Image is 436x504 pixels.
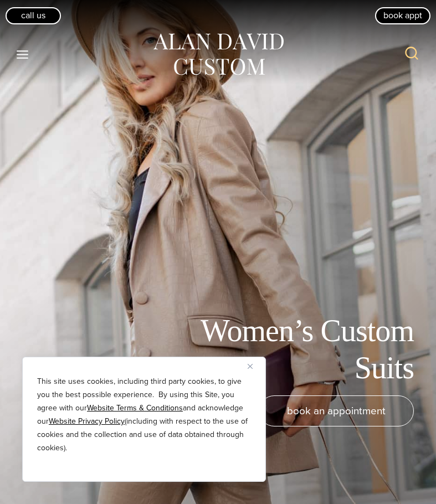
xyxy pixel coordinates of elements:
button: Close [248,359,261,373]
a: Website Terms & Conditions [87,402,183,414]
a: Website Privacy Policy [49,415,125,427]
a: book an appointment [259,395,414,426]
a: Call Us [6,7,61,24]
p: This site uses cookies, including third party cookies, to give you the best possible experience. ... [37,375,251,455]
a: book appt [375,7,430,24]
img: Close [248,364,253,369]
img: Alan David Custom [152,30,285,79]
button: Open menu [11,44,34,64]
span: book an appointment [287,403,386,419]
h1: Women’s Custom Suits [165,312,414,387]
button: View Search Form [398,41,425,68]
